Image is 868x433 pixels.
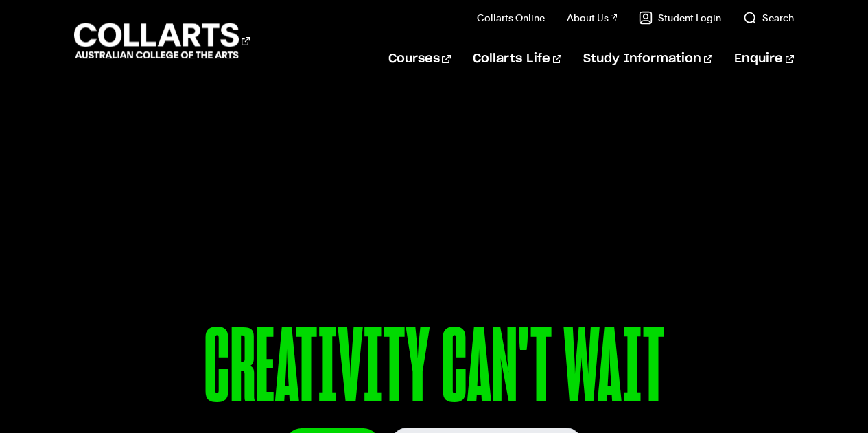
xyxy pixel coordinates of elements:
[74,21,250,60] div: Go to homepage
[477,11,545,25] a: Collarts Online
[388,36,451,82] a: Courses
[567,11,618,25] a: About Us
[74,314,795,428] p: CREATIVITY CAN'T WAIT
[583,36,712,82] a: Study Information
[639,11,721,25] a: Student Login
[473,36,561,82] a: Collarts Life
[743,11,794,25] a: Search
[734,36,794,82] a: Enquire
